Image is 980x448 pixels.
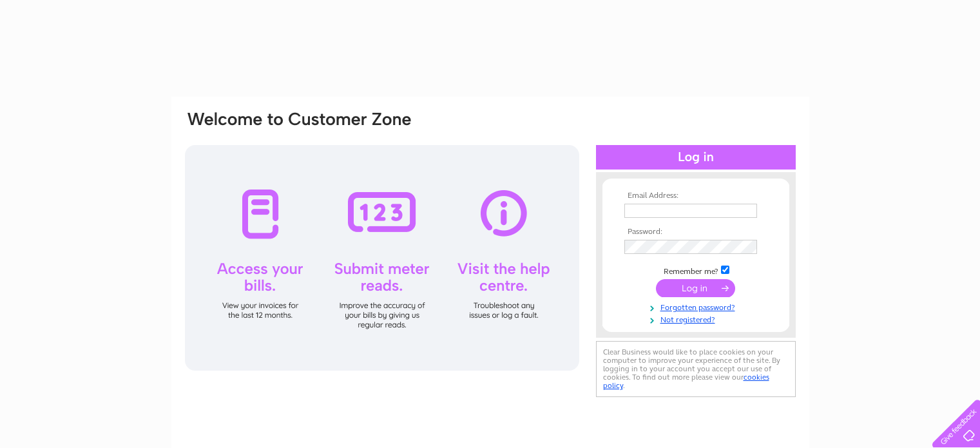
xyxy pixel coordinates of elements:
a: Forgotten password? [624,300,771,313]
a: Not registered? [624,313,771,325]
td: Remember me? [621,264,771,277]
th: Email Address: [621,191,771,200]
th: Password: [621,228,771,237]
div: Clear Business would like to place cookies on your computer to improve your experience of the sit... [596,341,796,397]
a: cookies policy [603,373,769,390]
input: Submit [656,279,735,297]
